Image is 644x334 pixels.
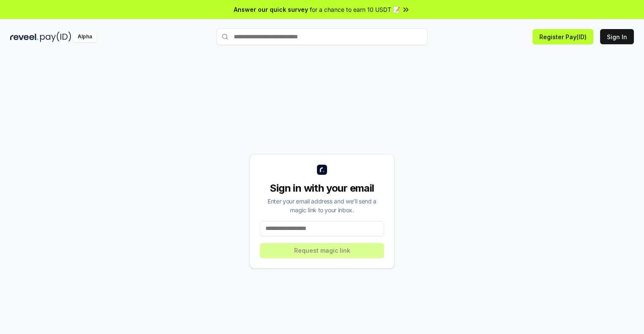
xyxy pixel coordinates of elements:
button: Sign In [600,29,634,44]
span: Answer our quick survey [234,5,308,14]
button: Register Pay(ID) [533,29,593,44]
span: for a chance to earn 10 USDT 📝 [310,5,400,14]
div: Alpha [73,32,97,42]
img: logo_small [317,165,327,175]
img: reveel_dark [10,32,38,42]
div: Enter your email address and we’ll send a magic link to your inbox. [260,197,384,214]
img: pay_id [40,32,71,42]
div: Sign in with your email [260,182,384,195]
